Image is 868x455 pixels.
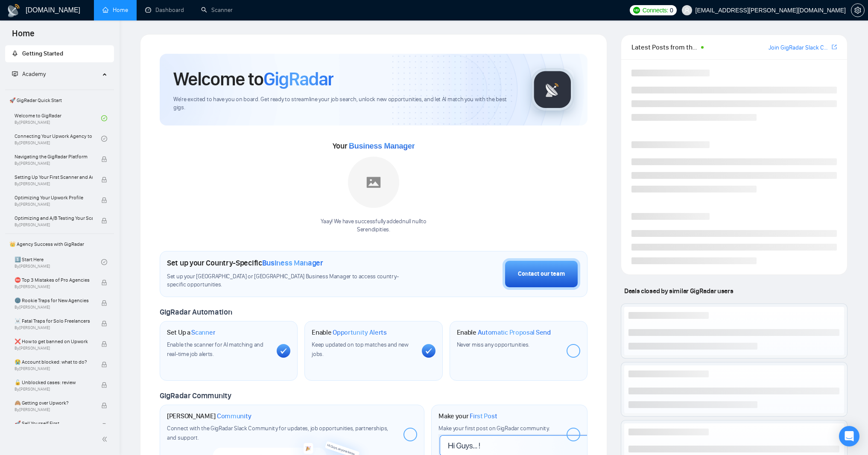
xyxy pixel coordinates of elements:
span: ❌ How to get banned on Upwork [15,337,93,346]
span: Optimizing and A/B Testing Your Scanner for Better Results [15,214,93,222]
span: Setting Up Your First Scanner and Auto-Bidder [15,173,93,181]
span: ⛔ Top 3 Mistakes of Pro Agencies [15,276,93,284]
span: Community [217,412,251,420]
span: Connects: [643,6,668,15]
button: Contact our team [503,258,580,290]
span: Optimizing Your Upwork Profile [15,193,93,202]
a: searchScanner [201,6,233,14]
span: Academy [22,70,46,78]
h1: Enable [312,328,387,337]
span: user [684,7,690,13]
span: export [832,44,837,50]
span: GigRadar Automation [160,307,232,317]
a: Welcome to GigRadarBy[PERSON_NAME] [15,109,101,128]
span: 👑 Agency Success with GigRadar [6,236,113,253]
span: lock [101,362,107,367]
span: lock [101,423,107,429]
span: Deals closed by similar GigRadar users [621,283,736,298]
span: Connect with the GigRadar Slack Community for updates, job opportunities, partnerships, and support. [167,425,388,441]
span: fund-projection-screen [12,71,18,77]
span: Keep updated on top matches and new jobs. [312,341,409,358]
span: Navigating the GigRadar Platform [15,152,93,161]
div: Contact our team [518,269,565,279]
button: setting [851,3,865,17]
span: lock [101,156,107,162]
a: setting [851,7,865,14]
span: Enable the scanner for AI matching and real-time job alerts. [167,341,263,358]
h1: [PERSON_NAME] [167,412,251,420]
img: upwork-logo.png [633,7,640,14]
span: Set up your [GEOGRAPHIC_DATA] or [GEOGRAPHIC_DATA] Business Manager to access country-specific op... [167,273,415,289]
li: Getting Started [5,45,114,62]
span: Latest Posts from the GigRadar Community [631,42,698,52]
span: By [PERSON_NAME] [15,161,93,166]
span: lock [101,382,107,388]
span: lock [101,300,107,306]
img: gigradar-logo.png [531,68,574,111]
h1: Set up your Country-Specific [167,258,323,268]
a: homeHome [102,6,128,14]
span: By [PERSON_NAME] [15,407,93,412]
span: By [PERSON_NAME] [15,181,93,187]
span: Never miss any opportunities. [457,341,529,348]
span: setting [851,7,864,14]
span: check-circle [101,259,107,265]
span: By [PERSON_NAME] [15,346,93,351]
span: 0 [670,6,673,15]
span: lock [101,280,107,286]
span: Automatic Proposal Send [478,328,551,337]
span: check-circle [101,115,107,121]
a: 1️⃣ Start HereBy[PERSON_NAME] [15,253,101,271]
span: lock [101,218,107,224]
span: Business Manager [262,258,323,268]
span: 😭 Account blocked: what to do? [15,358,93,366]
img: placeholder.png [348,157,399,208]
a: Join GigRadar Slack Community [769,43,830,52]
span: We're excited to have you on board. Get ready to streamline your job search, unlock new opportuni... [173,96,517,112]
span: lock [101,197,107,203]
span: Academy [12,70,46,78]
span: lock [101,341,107,347]
div: Yaay! We have successfully added null null to [321,218,426,234]
span: By [PERSON_NAME] [15,325,93,330]
span: 🙈 Getting over Upwork? [15,399,93,407]
span: lock [101,177,107,183]
span: Opportunity Alerts [333,328,387,337]
h1: Set Up a [167,328,215,337]
span: Business Manager [349,142,415,150]
span: By [PERSON_NAME] [15,387,93,392]
span: Getting Started [22,50,63,57]
span: Home [5,27,41,45]
h1: Enable [457,328,551,337]
span: check-circle [101,136,107,142]
span: 🚀 Sell Yourself First [15,419,93,428]
div: Open Intercom Messenger [839,426,859,446]
span: 🌚 Rookie Traps for New Agencies [15,296,93,305]
h1: Make your [438,412,497,420]
span: By [PERSON_NAME] [15,305,93,310]
span: First Post [470,412,497,420]
span: By [PERSON_NAME] [15,222,93,227]
p: Serendipities . [321,226,426,234]
span: GigRadar Community [160,391,231,400]
span: ☠️ Fatal Traps for Solo Freelancers [15,317,93,325]
span: GigRadar [263,67,333,90]
span: By [PERSON_NAME] [15,284,93,289]
a: dashboardDashboard [145,6,184,14]
a: Connecting Your Upwork Agency to GigRadarBy[PERSON_NAME] [15,129,101,148]
span: 🔓 Unblocked cases: review [15,378,93,387]
span: By [PERSON_NAME] [15,366,93,371]
a: export [832,43,837,51]
span: By [PERSON_NAME] [15,202,93,207]
span: rocket [12,50,18,56]
span: double-left [102,435,110,443]
span: Scanner [191,328,215,337]
span: lock [101,321,107,327]
span: Make your first post on GigRadar community. [438,425,549,432]
span: 🚀 GigRadar Quick Start [6,92,113,109]
span: Your [333,141,415,151]
img: logo [7,4,20,17]
h1: Welcome to [173,67,333,90]
span: lock [101,402,107,408]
